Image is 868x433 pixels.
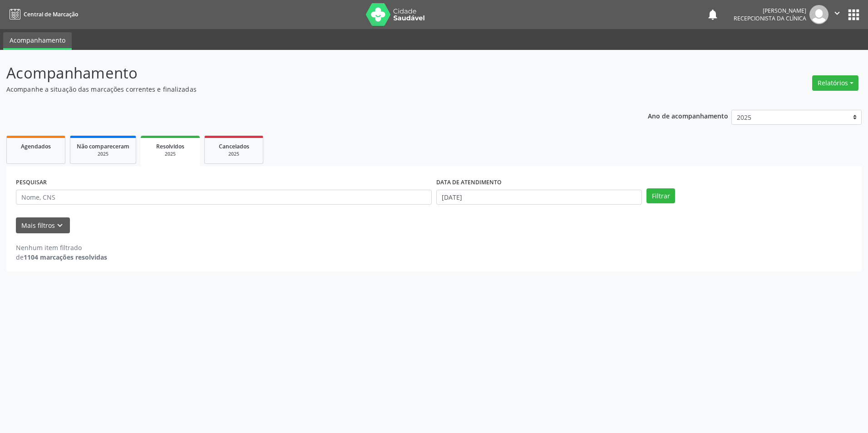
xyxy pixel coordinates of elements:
div: de [16,252,107,262]
strong: 1104 marcações resolvidas [24,253,107,261]
button: Mais filtroskeyboard_arrow_down [16,217,70,233]
span: Cancelados [219,143,249,150]
span: Agendados [21,143,51,150]
i: keyboard_arrow_down [55,221,65,231]
label: PESQUISAR [16,176,47,190]
div: 2025 [77,151,129,157]
button: Filtrar [646,188,675,204]
i:  [832,8,842,18]
div: 2025 [147,151,193,157]
img: img [809,5,829,24]
span: Resolvidos [156,143,184,150]
span: Central de Marcação [24,10,78,18]
a: Central de Marcação [6,7,78,22]
div: [PERSON_NAME] [734,7,806,15]
div: Nenhum item filtrado [16,243,107,252]
input: Selecione um intervalo [436,190,642,205]
a: Acompanhamento [3,32,72,50]
span: Recepcionista da clínica [734,15,806,22]
button: Relatórios [812,75,858,91]
div: 2025 [211,151,256,157]
p: Acompanhe a situação das marcações correntes e finalizadas [6,84,605,94]
button:  [829,5,846,24]
p: Ano de acompanhamento [648,110,728,121]
input: Nome, CNS [16,190,432,205]
p: Acompanhamento [6,62,605,84]
button: apps [846,7,862,23]
span: Não compareceram [77,143,129,150]
button: notifications [706,8,719,21]
label: DATA DE ATENDIMENTO [436,176,502,190]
